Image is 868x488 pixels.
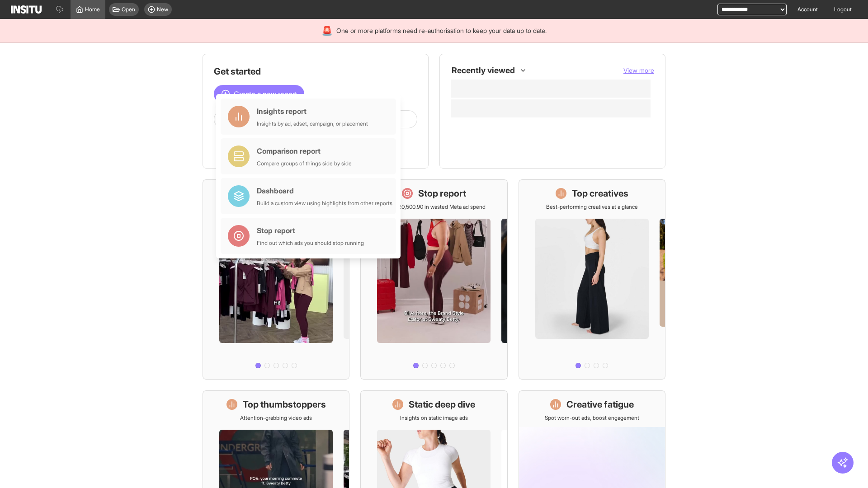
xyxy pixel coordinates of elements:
[572,187,628,200] h1: Top creatives
[11,5,42,14] img: Logo
[234,89,297,99] span: Create a new report
[243,398,326,411] h1: Top thumbstoppers
[214,65,417,78] h1: Get started
[214,85,304,103] button: Create a new report
[257,185,392,196] div: Dashboard
[336,26,547,35] span: One or more platforms need re-authorisation to keep your data up to date.
[321,24,333,37] div: 🚨
[257,120,368,127] div: Insights by ad, adset, campaign, or placement
[400,414,468,422] p: Insights on static image ads
[257,200,392,207] div: Build a custom view using highlights from other reports
[257,239,364,247] div: Find out which ads you should stop running
[546,203,638,211] p: Best-performing creatives at a glance
[203,179,349,380] a: What's live nowSee all active ads instantly
[85,6,100,13] span: Home
[157,6,168,13] span: New
[257,145,352,156] div: Comparison report
[623,66,654,74] span: View more
[257,106,368,117] div: Insights report
[240,414,312,422] p: Attention-grabbing video ads
[519,179,665,380] a: Top creativesBest-performing creatives at a glance
[122,6,135,13] span: Open
[257,160,352,167] div: Compare groups of things side by side
[360,179,507,380] a: Stop reportSave £20,500.90 in wasted Meta ad spend
[418,187,466,200] h1: Stop report
[257,225,364,236] div: Stop report
[623,66,654,75] button: View more
[409,398,475,411] h1: Static deep dive
[382,203,486,211] p: Save £20,500.90 in wasted Meta ad spend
